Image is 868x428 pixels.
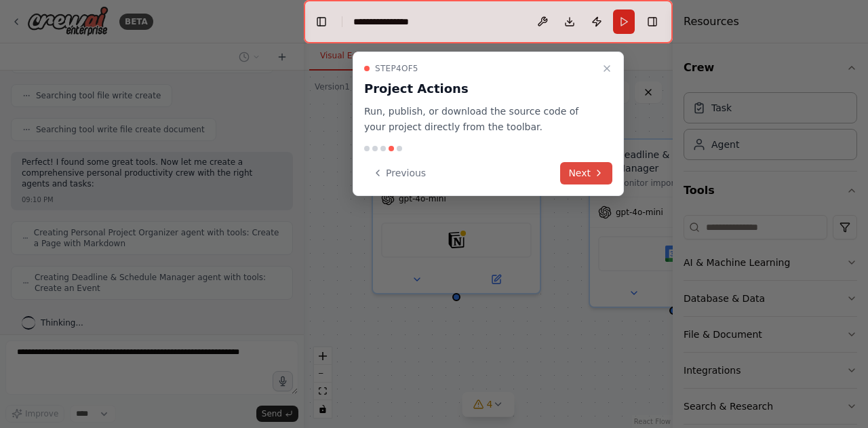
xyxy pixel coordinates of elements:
button: Hide left sidebar [312,12,331,31]
h3: Project Actions [364,79,596,98]
button: Previous [364,162,434,184]
span: Step 4 of 5 [375,63,418,74]
p: Run, publish, or download the source code of your project directly from the toolbar. [364,104,596,135]
button: Next [560,162,612,184]
button: Close walkthrough [599,60,615,77]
